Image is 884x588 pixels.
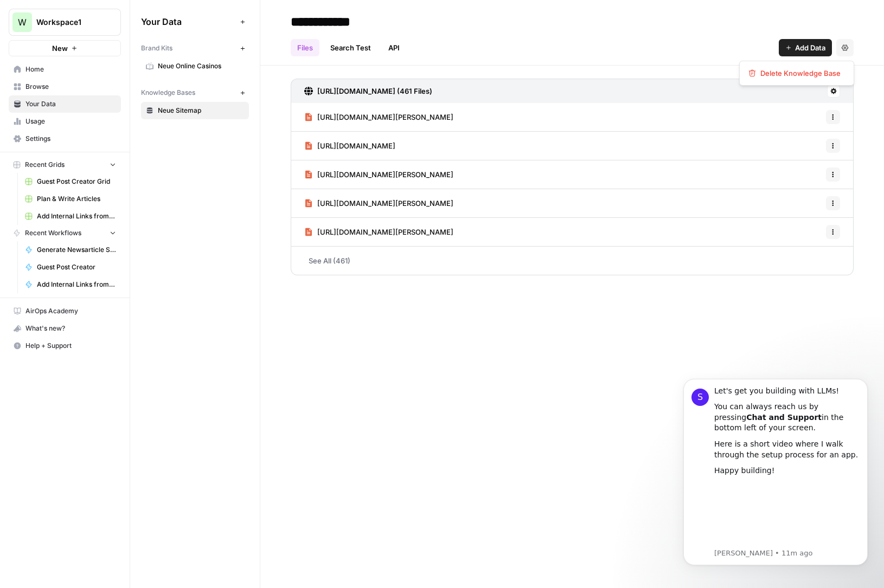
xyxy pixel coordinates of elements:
[779,39,832,56] button: Add Data
[37,194,116,204] span: Plan & Write Articles
[25,82,116,92] span: Browse
[25,117,116,126] span: Usage
[9,157,121,173] button: Recent Grids
[382,39,406,56] a: API
[304,189,453,217] a: [URL][DOMAIN_NAME][PERSON_NAME]
[291,247,854,275] a: See All (461)
[20,259,121,276] a: Guest Post Creator
[158,106,244,115] span: Neue Sitemap
[141,15,236,28] span: Your Data
[37,177,116,186] span: Guest Post Creator Grid
[25,99,116,109] span: Your Data
[317,112,453,122] span: [URL][DOMAIN_NAME][PERSON_NAME]
[9,113,121,130] a: Usage
[141,102,249,119] a: Neue Sitemap
[9,9,121,36] button: Workspace: Workspace1
[304,132,395,160] a: [URL][DOMAIN_NAME]
[9,302,121,320] a: AirOps Academy
[760,68,841,79] span: Delete Knowledge Base
[47,186,193,196] p: Message from Steven, sent 11m ago
[317,169,453,180] span: [URL][DOMAIN_NAME][PERSON_NAME]
[141,43,172,53] span: Brand Kits
[9,337,121,354] button: Help + Support
[47,119,193,184] iframe: youtube
[304,160,453,189] a: [URL][DOMAIN_NAME][PERSON_NAME]
[25,160,65,170] span: Recent Grids
[304,79,432,103] a: [URL][DOMAIN_NAME] (461 Files)
[25,134,116,144] span: Settings
[9,61,121,78] a: Home
[9,40,121,56] button: New
[18,16,27,29] span: W
[304,103,453,131] a: [URL][DOMAIN_NAME][PERSON_NAME]
[317,198,453,209] span: [URL][DOMAIN_NAME][PERSON_NAME]
[317,86,432,96] h3: [URL][DOMAIN_NAME] (461 Files)
[9,130,121,147] a: Settings
[9,78,121,95] a: Browse
[52,43,68,54] span: New
[36,17,102,28] span: Workspace1
[141,57,249,75] a: Neue Online Casinos
[20,173,121,190] a: Guest Post Creator Grid
[37,245,116,255] span: Generate Newsarticle Suggestions
[25,64,116,74] span: Home
[324,39,377,56] a: Search Test
[317,140,395,151] span: [URL][DOMAIN_NAME]
[25,341,116,351] span: Help + Support
[667,363,884,583] iframe: Intercom notifications message
[25,306,116,316] span: AirOps Academy
[304,218,453,246] a: [URL][DOMAIN_NAME][PERSON_NAME]
[317,227,453,237] span: [URL][DOMAIN_NAME][PERSON_NAME]
[37,211,116,221] span: Add Internal Links from Knowledge Base
[37,280,116,289] span: Add Internal Links from Knowledge Base
[141,88,195,98] span: Knowledge Bases
[25,228,81,238] span: Recent Workflows
[9,320,121,337] button: What's new?
[795,42,825,53] span: Add Data
[20,276,121,293] a: Add Internal Links from Knowledge Base
[20,190,121,208] a: Plan & Write Articles
[9,95,121,113] a: Your Data
[9,225,121,241] button: Recent Workflows
[158,61,244,71] span: Neue Online Casinos
[9,320,120,337] div: What's new?
[20,208,121,225] a: Add Internal Links from Knowledge Base
[20,241,121,259] a: Generate Newsarticle Suggestions
[37,262,116,272] span: Guest Post Creator
[291,39,319,56] a: Files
